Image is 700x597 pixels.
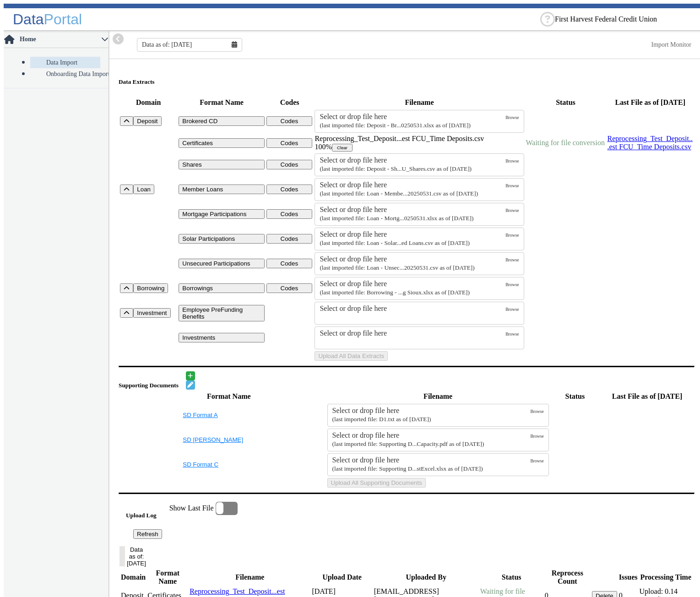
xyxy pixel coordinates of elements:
span: Home [19,36,101,43]
th: Codes [266,97,314,109]
button: Clear [332,144,353,152]
th: Domain [119,97,177,109]
div: Select or drop file here [320,304,505,313]
th: Status [550,391,600,402]
button: SD Format C [183,461,275,468]
table: SupportingDocs [119,390,695,489]
span: Browse [505,331,519,336]
div: Select or drop file here [320,113,505,121]
th: Last File as of [DATE] [601,391,694,402]
button: Shares [179,160,265,169]
h5: Upload Log [126,512,169,519]
th: Status [480,569,543,586]
button: Unsecured Participations [179,259,265,268]
th: Filename [189,569,310,586]
span: Data [13,11,44,27]
small: Supporting Doc - Format C -TestExcel.xlsx [332,465,483,472]
button: Codes [266,160,312,169]
span: Browse [505,115,519,120]
button: Mortgage Participations [179,209,265,219]
button: Add document [186,371,195,380]
div: Select or drop file here [320,230,505,239]
th: Format Name [182,391,275,402]
button: Codes [266,185,312,194]
small: Loan - Unsecured Participations - First Harvest FCU_Unsecured Participated Loans 20250531.csv [320,264,474,271]
th: Format Name [178,97,265,109]
div: Select or drop file here [332,456,531,464]
label: Show Last File [169,502,238,515]
div: Select or drop file here [332,407,531,415]
small: Loan - Member Loans - First Harvest FCU_Loans 20250531.csv [320,190,478,197]
a: Reprocessing_Test_Deposit...est FCU_Time Deposits.csv [607,135,692,151]
small: Loan - Mortgage Participations - First Harvest FCU_Participated Loans 20250531.xlsx [320,215,473,222]
th: Processing Time [639,569,693,586]
span: Browse [505,257,519,262]
button: Member Loans [179,185,265,194]
button: Employee PreFunding Benefits [179,305,265,321]
a: Onboarding Data Import [30,68,100,80]
button: Investments [179,333,265,342]
small: Deposit - Shares - First Harvest FCU_Shares.csv [320,165,472,172]
button: Loan [133,185,154,194]
button: Brokered CD [179,116,265,126]
a: This is available for Darling Employees only [651,41,692,48]
ng-select: First Harvest Federal Credit Union [555,15,692,23]
button: Borrowing [133,283,168,293]
th: Domain [120,569,146,586]
small: Borrowing - Borrowing Sioux.xlsx [320,289,470,296]
small: Supporting Doc - Format B - Capital Stock and Borrowing Capacity.pdf [332,440,484,447]
span: Browse [530,434,543,439]
button: Codes [266,259,312,268]
table: Uploads [119,96,695,362]
small: Deposit - Brokered CD First Harvest FCU_Brokered CD 20250531.xlsx [320,122,470,129]
button: Solar Participations [179,234,265,244]
small: D1.txt [332,416,431,423]
button: Codes [266,209,312,219]
span: Portal [44,11,82,27]
button: Codes [266,234,312,244]
span: Browse [505,208,519,213]
small: Loan - Solar Participations - First Harvest FCU_Solar Participated Loans.csv [320,239,470,246]
th: Filename [327,391,549,402]
span: Browse [505,158,519,163]
button: Investment [133,308,170,318]
span: Browse [505,307,519,312]
span: Data as of: [DATE] [142,41,192,49]
app-toggle-switch: Enable this to show only the last file loaded [169,502,238,539]
button: SD Format A [183,412,275,418]
div: Select or drop file here [320,329,505,337]
div: Data as of: [DATE] [127,546,146,567]
div: Select or drop file here [320,181,505,189]
p-accordion-content: Home [4,48,109,88]
button: Refresh [133,529,162,539]
div: Select or drop file here [320,156,505,164]
span: Browse [505,282,519,287]
button: Certificates [179,138,265,148]
span: Browse [505,233,519,238]
span: Reprocessing_Test_Deposit...est FCU_Time Deposits.csv [315,135,484,142]
span: 100% [315,143,331,151]
button: Codes [266,116,312,126]
div: Select or drop file here [320,255,505,263]
button: Data as of: [DATE] [119,546,125,566]
button: Borrowings [179,283,265,293]
div: Help [540,12,555,27]
button: Edit document [186,380,195,390]
th: Upload Date [311,569,372,586]
th: Format Name [147,569,188,586]
span: Browse [530,409,543,414]
div: Select or drop file here [320,280,505,288]
th: Status [526,97,606,109]
th: Uploaded By [374,569,479,586]
th: Filename [314,97,524,109]
th: Issues [619,569,638,586]
button: Codes [266,138,312,148]
th: Reprocess Count [544,569,591,586]
h5: Supporting Documents [119,382,182,389]
button: SD [PERSON_NAME] [183,436,275,443]
div: Select or drop file here [320,206,505,214]
span: Browse [530,458,543,463]
th: Last File as of [DATE] [607,97,694,109]
button: Upload All Supporting Documents [327,478,426,488]
button: Upload All Data Extracts [315,351,388,361]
